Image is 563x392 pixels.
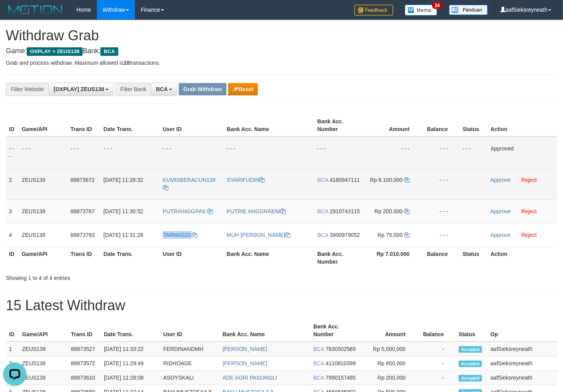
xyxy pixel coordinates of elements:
[459,247,487,269] th: Status
[3,3,26,26] button: Open LiveChat chat widget
[6,28,557,43] h1: Withdraw Grab
[163,208,206,214] span: PUTRIANGGAINI
[487,319,557,342] th: Op
[522,208,537,214] a: Reject
[421,114,459,136] th: Balance
[314,247,363,269] th: Bank Acc. Number
[68,371,101,385] td: 88873610
[6,223,19,247] td: 4
[67,136,100,168] td: - - -
[404,208,409,214] a: Copy 200000 to clipboard
[417,371,456,385] td: -
[310,319,359,342] th: Bank Acc. Number
[6,59,557,67] p: Grab and process withdraw. Maximum allowed is transactions.
[19,342,68,356] td: ZEUS138
[228,83,258,95] button: Reset
[68,356,101,371] td: 88873572
[490,208,511,214] a: Approve
[19,356,68,371] td: ZEUS138
[19,371,68,385] td: ZEUS138
[6,83,48,96] div: Filter Website
[68,319,101,342] th: Trans ID
[487,136,557,168] td: Approved
[101,319,160,342] th: Date Trans.
[160,114,224,136] th: User ID
[163,177,216,183] span: KUMISBERACUN138
[359,371,417,385] td: Rp 200,000
[313,346,324,352] span: BCA
[6,247,19,269] th: ID
[6,168,19,199] td: 2
[417,342,456,356] td: -
[27,47,83,56] span: OXPLAY > ZEUS138
[101,356,160,371] td: [DATE] 11:29:49
[326,360,356,366] span: Copy 4110810399 to clipboard
[227,208,286,214] a: PUTRIE ANGGRAENI
[101,371,160,385] td: [DATE] 11:28:08
[330,208,360,214] span: Copy 2910743115 to clipboard
[101,342,160,356] td: [DATE] 11:33:22
[359,342,417,356] td: Rp 5,000,000
[123,60,130,66] strong: 10
[179,83,226,95] button: Grab Withdraw
[421,247,459,269] th: Balance
[223,375,277,381] a: ADE AGRI PASONGLI
[100,247,160,269] th: Date Trans.
[19,136,67,168] td: - - -
[317,177,328,183] span: BCA
[19,223,67,247] td: ZEUS138
[421,136,459,168] td: - - -
[163,232,197,238] a: TARNAS20
[487,371,557,385] td: aafSieksreyneath
[405,5,437,16] img: Button%20Memo.svg
[313,375,324,381] span: BCA
[100,136,160,168] td: - - -
[100,114,160,136] th: Date Trans.
[68,342,101,356] td: 88873527
[160,342,219,356] td: FERDINANDMH
[363,114,421,136] th: Amount
[449,5,488,15] img: panduan.png
[363,247,421,269] th: Rp 7.010.000
[227,177,265,183] a: SYARIFUDIN
[490,177,511,183] a: Approve
[314,114,363,136] th: Bank Acc. Number
[160,136,224,168] td: - - -
[160,319,219,342] th: User ID
[490,232,511,238] a: Approve
[156,86,168,92] span: BCA
[163,177,216,191] a: KUMISBERACUN138
[354,5,393,16] img: Feedback.jpg
[6,342,19,356] td: 1
[104,208,143,214] span: [DATE] 11:30:52
[6,136,19,168] td: - - -
[404,177,409,183] a: Copy 6100000 to clipboard
[404,232,409,238] a: Copy 75000 to clipboard
[71,177,95,183] span: 88873672
[417,319,456,342] th: Balance
[160,247,224,269] th: User ID
[19,319,68,342] th: Game/API
[317,208,328,214] span: BCA
[6,319,19,342] th: ID
[417,356,456,371] td: -
[48,83,114,96] button: [OXPLAY] ZEUS138
[151,83,177,96] button: BCA
[54,86,104,92] span: [OXPLAY] ZEUS138
[6,298,557,313] h1: 15 Latest Withdraw
[326,346,356,352] span: Copy 7830502569 to clipboard
[19,247,67,269] th: Game/API
[459,136,487,168] td: - - -
[67,114,100,136] th: Trans ID
[160,371,219,385] td: ASOYSKALI
[459,114,487,136] th: Status
[370,177,402,183] span: Rp 6.100.000
[71,208,95,214] span: 88873767
[104,232,143,238] span: [DATE] 11:31:28
[330,232,360,238] span: Copy 3900979052 to clipboard
[456,319,487,342] th: Status
[421,223,459,247] td: - - -
[67,247,100,269] th: Trans ID
[19,199,67,223] td: ZEUS138
[522,232,537,238] a: Reject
